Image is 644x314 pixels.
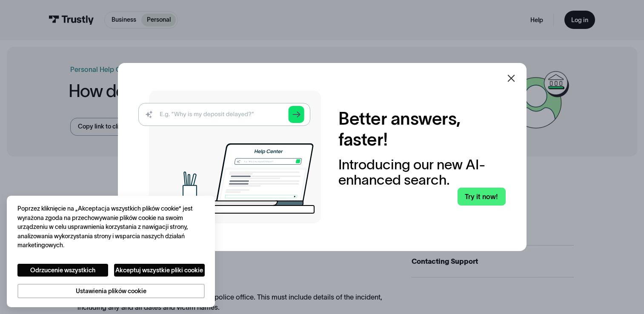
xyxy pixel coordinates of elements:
div: Introducing our new AI-enhanced search. [338,157,505,188]
div: Poprzez kliknięcie na „Akceptacja wszystkich plików cookie” jest wyrażona zgoda na przechowywanie... [17,204,205,250]
a: Try it now! [458,188,506,206]
button: Ustawienia plików cookie [17,284,205,299]
div: prywatność [17,204,205,298]
button: Akceptuj wszystkie pliki cookie [114,264,205,277]
button: Odrzucenie wszystkich [17,264,108,277]
div: Cookie banner [7,196,215,307]
h2: Better answers, faster! [338,108,505,150]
